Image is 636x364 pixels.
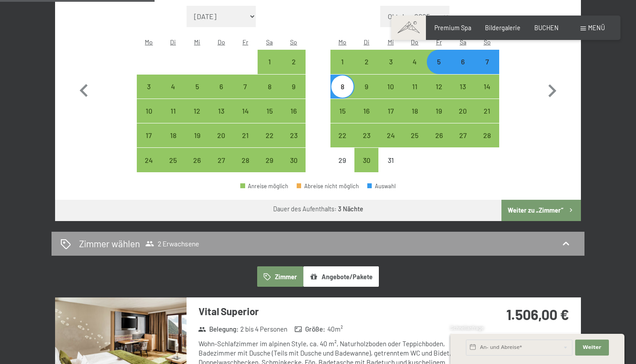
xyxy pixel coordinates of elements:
div: Dauer des Aufenthalts: [273,205,363,214]
div: Anreise möglich [209,99,233,123]
abbr: Sonntag [290,38,297,46]
div: 10 [379,83,401,105]
abbr: Freitag [436,38,442,46]
div: Anreise möglich [354,148,378,172]
div: 2 [355,58,378,80]
abbr: Mittwoch [388,38,394,46]
div: 22 [331,132,354,154]
div: 31 [379,157,401,179]
div: 16 [282,107,305,130]
div: Sun Nov 16 2025 [282,99,306,123]
div: Mon Nov 03 2025 [137,75,161,99]
span: 40 m² [327,324,343,334]
div: Tue Nov 25 2025 [161,148,185,172]
span: Schnellanfrage [450,325,484,331]
div: Tue Dec 16 2025 [354,99,378,123]
div: Anreise möglich [427,50,451,74]
div: Mon Nov 17 2025 [137,123,161,147]
div: Thu Nov 06 2025 [209,75,233,99]
div: Anreise möglich [233,148,257,172]
abbr: Montag [338,38,346,46]
div: Fri Nov 14 2025 [233,99,257,123]
button: Weiter [575,340,609,356]
div: Anreise möglich [258,50,282,74]
abbr: Donnerstag [411,38,418,46]
div: 25 [404,132,426,154]
div: 18 [404,107,426,130]
div: Anreise möglich [137,75,161,99]
div: Anreise möglich [403,99,427,123]
span: Bildergalerie [485,24,521,32]
div: Anreise möglich [330,123,354,147]
div: 15 [331,107,354,130]
div: Fri Dec 12 2025 [427,75,451,99]
div: 12 [186,107,208,130]
div: Fri Dec 26 2025 [427,123,451,147]
div: 30 [282,157,305,179]
div: Anreise möglich [451,50,475,74]
div: Anreise möglich [378,99,402,123]
span: Weiter [583,344,601,351]
div: Anreise möglich [161,148,185,172]
div: Anreise möglich [282,123,306,147]
div: Mon Dec 01 2025 [330,50,354,74]
div: Wed Nov 26 2025 [185,148,209,172]
div: Anreise möglich [282,50,306,74]
div: Anreise nicht möglich [378,148,402,172]
abbr: Sonntag [484,38,491,46]
div: Sun Nov 30 2025 [282,148,306,172]
div: Sun Dec 07 2025 [475,50,499,74]
div: 2 [282,58,305,80]
div: Anreise möglich [161,123,185,147]
div: Anreise möglich [378,50,402,74]
div: 17 [138,132,160,154]
div: 26 [186,157,208,179]
div: 15 [258,107,281,130]
div: Anreise möglich [233,123,257,147]
div: Anreise nicht möglich [330,148,354,172]
div: Anreise möglich [451,75,475,99]
div: 4 [162,83,184,105]
div: 12 [428,83,450,105]
div: Anreise möglich [233,99,257,123]
div: 22 [258,132,281,154]
div: Sun Nov 09 2025 [282,75,306,99]
div: Anreise möglich [451,99,475,123]
div: 27 [452,132,474,154]
div: 3 [379,58,401,80]
div: 18 [162,132,184,154]
div: Anreise möglich [378,75,402,99]
div: Mon Nov 24 2025 [137,148,161,172]
div: 16 [355,107,378,130]
abbr: Samstag [266,38,273,46]
div: Anreise möglich [354,75,378,99]
div: 28 [234,157,256,179]
abbr: Freitag [242,38,248,46]
div: Anreise möglich [330,99,354,123]
button: Nächster Monat [539,6,565,173]
strong: 1.506,00 € [506,306,569,323]
span: BUCHEN [534,24,559,32]
div: Anreise möglich [378,123,402,147]
div: Sat Dec 20 2025 [451,99,475,123]
div: Anreise möglich [258,99,282,123]
div: 7 [234,83,256,105]
div: 14 [476,83,498,105]
div: Tue Dec 09 2025 [354,75,378,99]
div: Anreise möglich [403,123,427,147]
div: 5 [186,83,208,105]
div: Mon Dec 29 2025 [330,148,354,172]
div: 29 [331,157,354,179]
div: Anreise möglich [330,75,354,99]
div: 17 [379,107,401,130]
div: 29 [258,157,281,179]
div: Anreise möglich [161,99,185,123]
div: Anreise möglich [209,75,233,99]
div: Wed Dec 17 2025 [378,99,402,123]
button: Weiter zu „Zimmer“ [501,200,581,221]
div: Sun Dec 21 2025 [475,99,499,123]
div: Sat Nov 15 2025 [258,99,282,123]
div: Anreise möglich [185,123,209,147]
div: Wed Dec 31 2025 [378,148,402,172]
div: Sun Dec 14 2025 [475,75,499,99]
